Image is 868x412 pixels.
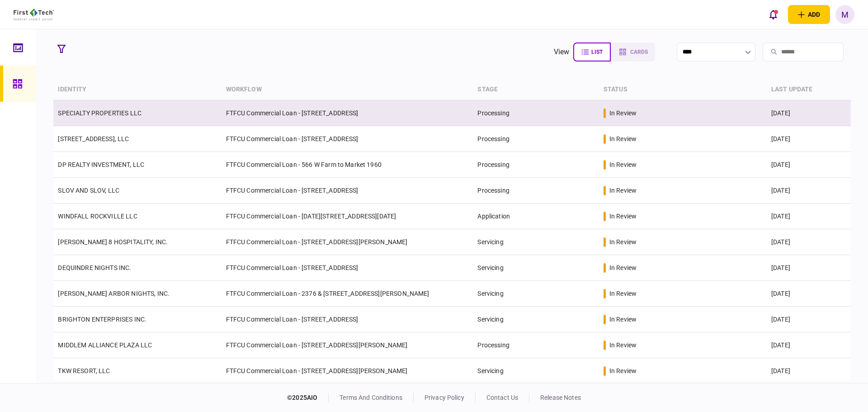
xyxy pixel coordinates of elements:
[58,264,131,271] a: DEQUINDRE NIGHTS INC.
[340,394,402,401] a: terms and conditions
[425,394,464,401] a: privacy policy
[630,49,648,55] span: cards
[222,204,473,229] td: FTFCU Commercial Loan - [DATE][STREET_ADDRESS][DATE]
[58,187,119,194] a: SLOV AND SLOV, LLC
[222,255,473,281] td: FTFCU Commercial Loan - [STREET_ADDRESS]
[222,229,473,255] td: FTFCU Commercial Loan - [STREET_ADDRESS][PERSON_NAME]
[222,307,473,332] td: FTFCU Commercial Loan - [STREET_ADDRESS]
[58,109,142,117] a: SPECIALTY PROPERTIES LLC
[540,394,581,401] a: release notes
[473,152,599,178] td: Processing
[14,9,54,20] img: client company logo
[222,152,473,178] td: FTFCU Commercial Loan - 566 W Farm to Market 1960
[53,79,221,100] th: identity
[473,255,599,281] td: Servicing
[473,332,599,358] td: Processing
[767,332,851,358] td: [DATE]
[599,79,767,100] th: status
[222,178,473,204] td: FTFCU Commercial Loan - [STREET_ADDRESS]
[222,281,473,307] td: FTFCU Commercial Loan - 2376 & [STREET_ADDRESS][PERSON_NAME]
[609,212,637,221] div: in review
[473,204,599,229] td: Application
[767,358,851,384] td: [DATE]
[58,290,170,297] a: [PERSON_NAME] ARBOR NIGHTS, INC.
[58,367,110,374] a: TKW RESORT, LLC
[486,394,518,401] a: contact us
[767,229,851,255] td: [DATE]
[609,366,637,375] div: in review
[767,126,851,152] td: [DATE]
[473,79,599,100] th: stage
[609,237,637,246] div: in review
[609,160,637,169] div: in review
[609,341,637,350] div: in review
[767,255,851,281] td: [DATE]
[222,79,473,100] th: workflow
[58,316,146,323] a: BRIGHTON ENTERPRISES INC.
[473,178,599,204] td: Processing
[473,307,599,332] td: Servicing
[473,229,599,255] td: Servicing
[764,5,783,24] button: open notifications list
[609,263,637,272] div: in review
[554,47,570,57] div: view
[58,238,168,246] a: [PERSON_NAME] 8 HOSPITALITY, INC.
[573,43,611,62] button: list
[767,100,851,126] td: [DATE]
[473,126,599,152] td: Processing
[58,161,144,168] a: DP REALTY INVESTMENT, LLC
[609,315,637,324] div: in review
[611,43,655,62] button: cards
[222,358,473,384] td: FTFCU Commercial Loan - [STREET_ADDRESS][PERSON_NAME]
[473,281,599,307] td: Servicing
[609,289,637,298] div: in review
[222,100,473,126] td: FTFCU Commercial Loan - [STREET_ADDRESS]
[287,393,329,403] div: © 2025 AIO
[609,186,637,195] div: in review
[767,281,851,307] td: [DATE]
[835,5,854,24] button: M
[767,79,851,100] th: last update
[788,5,830,24] button: open adding identity options
[473,100,599,126] td: Processing
[222,332,473,358] td: FTFCU Commercial Loan - [STREET_ADDRESS][PERSON_NAME]
[58,341,152,349] a: MIDDLEM ALLIANCE PLAZA LLC
[58,135,129,142] a: [STREET_ADDRESS], LLC
[591,49,603,55] span: list
[609,109,637,118] div: in review
[767,204,851,229] td: [DATE]
[58,213,137,220] a: WINDFALL ROCKVILLE LLC
[767,307,851,332] td: [DATE]
[767,152,851,178] td: [DATE]
[767,178,851,204] td: [DATE]
[473,358,599,384] td: Servicing
[222,126,473,152] td: FTFCU Commercial Loan - [STREET_ADDRESS]
[609,134,637,143] div: in review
